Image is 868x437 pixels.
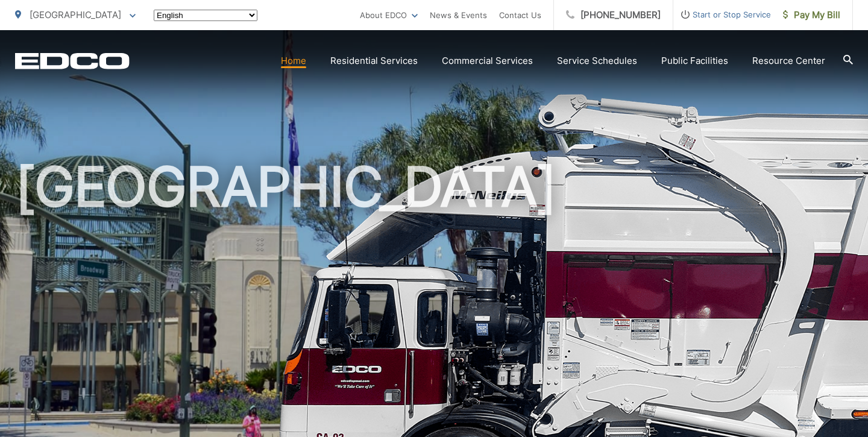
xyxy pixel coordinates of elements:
[430,8,487,22] a: News & Events
[30,9,121,20] span: [GEOGRAPHIC_DATA]
[752,54,825,68] a: Resource Center
[557,54,637,68] a: Service Schedules
[442,54,533,68] a: Commercial Services
[15,52,130,69] a: EDCD logo. Return to the homepage.
[154,10,257,21] select: Select a language
[499,8,541,22] a: Contact Us
[330,54,418,68] a: Residential Services
[281,54,306,68] a: Home
[661,54,728,68] a: Public Facilities
[360,8,418,22] a: About EDCO
[783,8,840,22] span: Pay My Bill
